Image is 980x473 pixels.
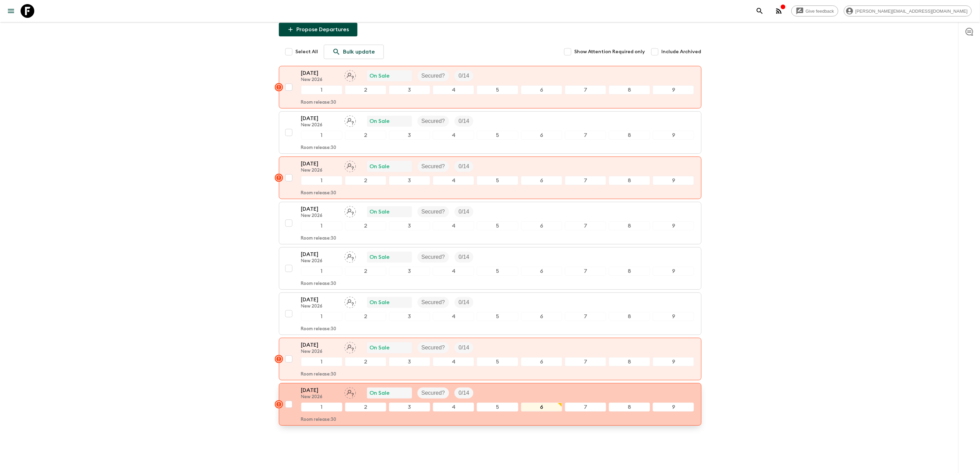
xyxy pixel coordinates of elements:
a: Give feedback [791,5,838,16]
div: 5 [477,403,518,412]
div: 5 [477,131,518,140]
div: 4 [433,312,474,321]
p: Secured? [422,389,445,397]
p: Secured? [422,72,445,80]
p: [DATE] [301,250,339,258]
div: 4 [433,403,474,412]
div: 7 [565,403,606,412]
div: 2 [345,85,386,94]
div: 2 [345,131,386,140]
div: 9 [653,312,694,321]
p: 0 / 14 [459,344,469,352]
div: 1 [301,267,342,276]
div: 3 [389,176,430,185]
div: 7 [565,357,606,366]
div: Secured? [417,161,449,172]
div: 8 [609,312,650,321]
p: [DATE] [301,114,339,123]
div: 1 [301,312,342,321]
div: Trip Fill [454,342,473,353]
div: 5 [477,176,518,185]
div: 9 [653,357,694,366]
div: 8 [609,131,650,140]
div: 1 [301,131,342,140]
p: Secured? [422,208,445,216]
button: [DATE]New 2026Assign pack leaderOn SaleSecured?Trip Fill123456789Room release:30 [279,247,701,290]
div: 3 [389,267,430,276]
div: 6 [521,357,562,366]
p: New 2026 [301,304,339,309]
div: 6 [521,176,562,185]
p: On Sale [370,208,390,216]
div: 4 [433,85,474,94]
p: On Sale [370,298,390,307]
div: 3 [389,131,430,140]
div: 8 [609,176,650,185]
a: Bulk update [324,45,384,59]
span: Assign pack leader [344,344,356,349]
div: 9 [653,176,694,185]
div: 6 [521,267,562,276]
div: 4 [433,221,474,230]
div: 4 [433,131,474,140]
div: 1 [301,357,342,366]
p: Room release: 30 [301,100,336,105]
p: [DATE] [301,296,339,304]
div: 3 [389,357,430,366]
button: menu [4,4,18,18]
p: 0 / 14 [459,253,469,261]
p: 0 / 14 [459,298,469,307]
p: [DATE] [301,205,339,213]
div: 6 [521,312,562,321]
p: 0 / 14 [459,208,469,216]
div: [PERSON_NAME][EMAIL_ADDRESS][DOMAIN_NAME] [844,5,972,16]
div: 4 [433,357,474,366]
div: 1 [301,221,342,230]
div: Secured? [417,342,449,353]
span: Assign pack leader [344,163,356,168]
p: [DATE] [301,69,339,77]
div: 6 [521,131,562,140]
p: On Sale [370,253,390,261]
div: 5 [477,312,518,321]
div: Trip Fill [454,252,473,263]
div: Secured? [417,252,449,263]
div: Trip Fill [454,70,473,81]
div: 2 [345,403,386,412]
p: On Sale [370,389,390,397]
p: New 2026 [301,349,339,355]
p: On Sale [370,72,390,80]
div: 3 [389,403,430,412]
div: Trip Fill [454,161,473,172]
div: Secured? [417,116,449,127]
p: New 2026 [301,168,339,173]
p: Room release: 30 [301,281,336,287]
div: 8 [609,357,650,366]
button: [DATE]New 2026Assign pack leaderOn SaleSecured?Trip Fill123456789Room release:30 [279,66,701,108]
button: Propose Departures [279,23,357,36]
div: 6 [521,403,562,412]
button: [DATE]New 2026Assign pack leaderOn SaleSecured?Trip Fill123456789Room release:30 [279,111,701,154]
div: 5 [477,267,518,276]
div: 3 [389,312,430,321]
div: 3 [389,85,430,94]
div: Trip Fill [454,297,473,308]
p: Room release: 30 [301,236,336,241]
p: Room release: 30 [301,372,336,377]
div: 2 [345,267,386,276]
p: 0 / 14 [459,162,469,171]
div: Secured? [417,388,449,399]
p: New 2026 [301,213,339,219]
div: 1 [301,176,342,185]
p: 0 / 14 [459,117,469,125]
div: 9 [653,221,694,230]
div: Trip Fill [454,116,473,127]
div: 7 [565,312,606,321]
span: Assign pack leader [344,208,356,214]
p: New 2026 [301,77,339,83]
div: 2 [345,312,386,321]
div: 2 [345,221,386,230]
span: Assign pack leader [344,117,356,123]
p: [DATE] [301,341,339,349]
p: Room release: 30 [301,191,336,196]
